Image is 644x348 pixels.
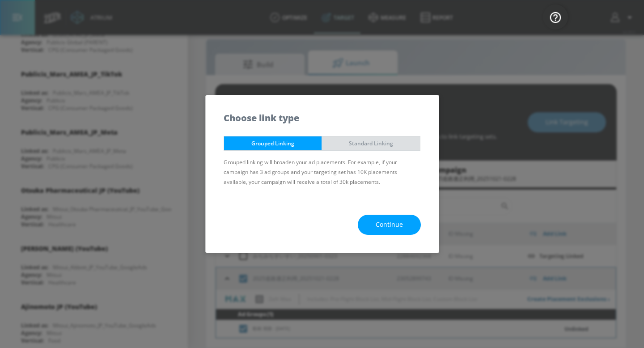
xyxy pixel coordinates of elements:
[224,157,421,187] p: Grouped linking will broaden your ad placements. For example, if your campaign has 3 ad groups an...
[543,4,568,30] button: Open Resource Center
[224,136,322,151] button: Grouped Linking
[231,139,315,148] span: Grouped Linking
[358,215,421,235] button: Continue
[376,219,403,230] span: Continue
[322,136,420,151] button: Standard Linking
[329,139,413,148] span: Standard Linking
[224,113,299,123] h5: Choose link type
